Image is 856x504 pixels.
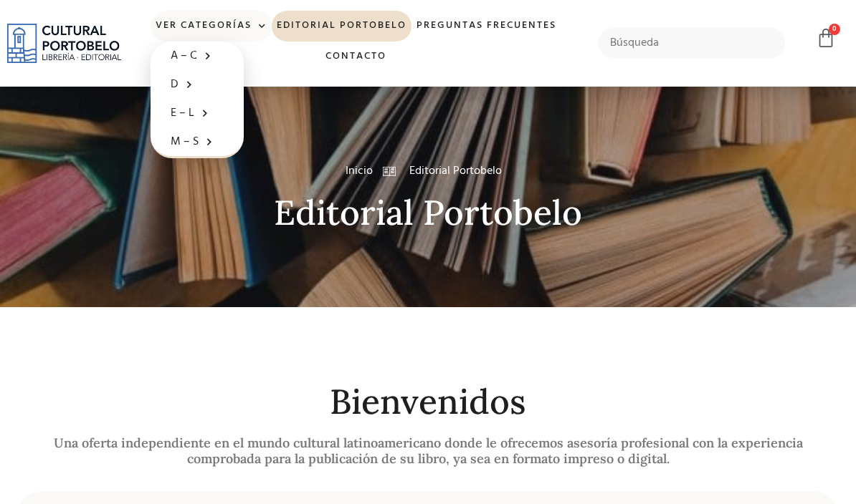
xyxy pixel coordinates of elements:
a: Ver Categorías [151,11,272,42]
span: 0 [829,24,840,35]
a: 0 [816,28,836,49]
a: D [151,70,244,99]
h2: Editorial Portobelo [19,194,837,232]
h2: Una oferta independiente en el mundo cultural latinoamericano donde le ofrecemos asesoría profesi... [19,435,837,466]
a: Contacto [320,42,391,72]
a: Editorial Portobelo [272,11,412,42]
a: M – S [151,127,244,156]
a: Preguntas frecuentes [412,11,561,42]
a: E – L [151,99,244,127]
a: A – C [151,42,244,70]
span: Editorial Portobelo [406,163,502,180]
ul: Ver Categorías [151,42,244,158]
a: Inicio [346,163,373,180]
h2: Bienvenidos [19,383,837,421]
input: Búsqueda [598,28,785,58]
